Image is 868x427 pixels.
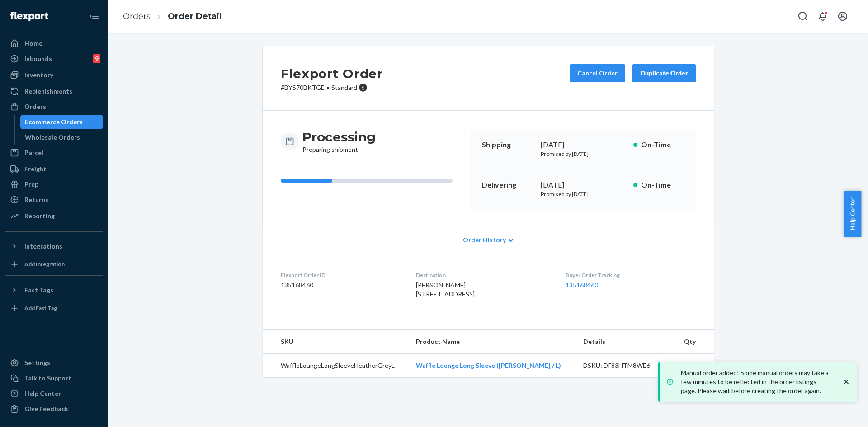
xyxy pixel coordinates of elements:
a: 135168460 [566,281,598,289]
a: Orders [123,11,151,21]
dt: Flexport Order ID [281,271,401,279]
p: Shipping [482,140,533,150]
a: Parcel [5,145,103,160]
dt: Buyer Order Tracking [566,271,696,279]
th: Details [576,330,675,354]
button: Fast Tags [5,283,103,297]
div: Home [24,39,42,48]
div: Preparing shipment [302,129,376,154]
div: Freight [24,164,47,174]
div: Prep [24,180,38,189]
button: Integrations [5,239,103,253]
h2: Flexport Order [281,64,383,83]
a: Reporting [5,209,103,223]
th: Product Name [409,330,576,354]
div: [DATE] [541,180,626,190]
ol: breadcrumbs [116,3,229,30]
a: Wholesale Orders [20,130,104,145]
button: Open Search Box [794,7,812,25]
p: Promised by [DATE] [541,190,626,198]
span: Standard [331,84,357,91]
a: Ecommerce Orders [20,115,104,129]
button: Duplicate Order [632,64,696,82]
img: Flexport logo [10,12,48,21]
a: Order Detail [168,11,222,21]
a: Home [5,36,103,51]
div: Orders [24,102,46,111]
p: Manual order added! Some manual orders may take a few minutes to be reflected in the order listin... [681,368,833,395]
a: Talk to Support [5,371,103,385]
p: On-Time [641,180,685,190]
a: Freight [5,162,103,176]
a: Add Fast Tag [5,301,103,315]
div: Add Fast Tag [24,304,57,312]
div: DSKU: DF83HTM8WE6 [583,361,668,370]
div: Inventory [24,70,53,80]
div: Integrations [24,242,62,251]
div: Wholesale Orders [25,133,80,142]
div: Parcel [24,148,43,157]
a: Inventory [5,68,103,82]
div: [DATE] [541,140,626,150]
span: [PERSON_NAME] [STREET_ADDRESS] [416,281,475,298]
a: Returns [5,192,103,207]
div: Fast Tags [24,286,53,295]
th: SKU [263,330,409,354]
p: # BYS70BKTGE [281,83,383,92]
dt: Destination [416,271,551,279]
button: Help Center [844,191,861,237]
div: Give Feedback [24,404,68,413]
div: Duplicate Order [640,69,688,78]
a: Add Integration [5,257,103,272]
p: Delivering [482,180,533,190]
button: Give Feedback [5,402,103,416]
th: Qty [675,330,714,354]
span: Order History [463,235,506,244]
a: Help Center [5,386,103,401]
div: Reporting [24,211,55,221]
div: Talk to Support [24,374,71,383]
div: Replenishments [24,87,72,96]
p: Promised by [DATE] [541,150,626,158]
div: 9 [93,54,100,63]
button: Close Navigation [85,7,103,25]
div: Add Integration [24,260,65,268]
button: Open notifications [814,7,832,25]
svg: close toast [842,377,851,386]
span: • [326,84,330,91]
div: Help Center [24,389,61,398]
div: Returns [24,195,48,204]
td: WaffleLoungeLongSleeveHeatherGreyL [263,354,409,378]
p: On-Time [641,140,685,150]
a: Settings [5,356,103,370]
a: Inbounds9 [5,52,103,66]
button: Open account menu [834,7,852,25]
a: Waffle Lounge Long Sleeve ([PERSON_NAME] / L) [416,361,561,369]
a: Replenishments [5,84,103,99]
td: 1 [675,354,714,378]
div: Settings [24,358,50,367]
button: Cancel Order [570,64,625,82]
a: Prep [5,177,103,192]
div: Inbounds [24,54,52,63]
div: Ecommerce Orders [25,117,83,127]
h3: Processing [302,129,376,145]
a: Orders [5,99,103,114]
dd: 135168460 [281,281,401,290]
